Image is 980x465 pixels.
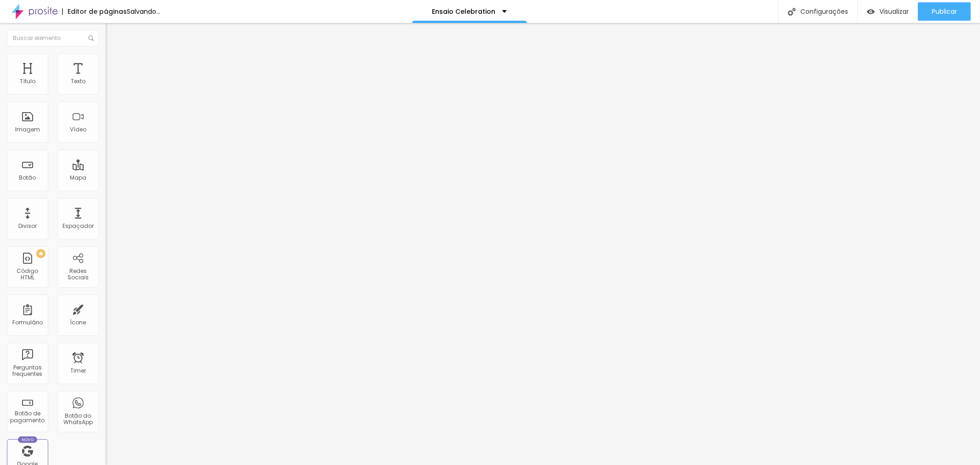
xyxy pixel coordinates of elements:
[20,78,35,85] div: Título
[918,2,971,21] button: Publicar
[7,30,99,46] input: Buscar elemento
[9,364,45,378] div: Perguntas frequentes
[70,319,86,326] div: Ícone
[432,8,495,15] p: Ensaio Celebration
[60,413,96,426] div: Botão do WhatsApp
[879,8,909,15] span: Visualizar
[932,8,957,15] span: Publicar
[867,8,875,16] img: view-1.svg
[9,268,45,281] div: Código HTML
[71,78,85,85] div: Texto
[12,319,43,326] div: Formulário
[9,410,45,424] div: Botão de pagamento
[858,2,918,21] button: Visualizar
[788,8,796,16] img: Icone
[88,35,94,41] img: Icone
[70,126,86,133] div: Vídeo
[70,368,86,374] div: Timer
[19,175,36,181] div: Botão
[60,268,96,281] div: Redes Sociais
[18,223,37,229] div: Divisor
[70,175,86,181] div: Mapa
[62,223,94,229] div: Espaçador
[62,8,127,15] div: Editor de páginas
[15,126,40,133] div: Imagem
[127,8,160,15] div: Salvando...
[18,437,38,443] div: Novo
